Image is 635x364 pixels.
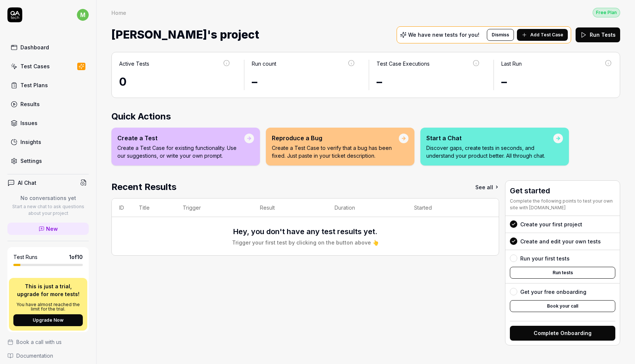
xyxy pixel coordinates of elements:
[7,338,89,346] a: Book a call with us
[253,199,327,217] th: Result
[77,9,89,21] span: m
[576,27,620,42] button: Run Tests
[487,29,514,41] button: Dismiss
[475,180,499,194] a: See all
[13,282,83,298] p: This is just a trial, upgrade for more tests!
[520,220,582,228] div: Create your first project
[377,60,430,68] div: Test Case Executions
[7,40,89,55] a: Dashboard
[13,314,83,326] button: Upgrade Now
[520,288,586,296] div: Get your free onboarding
[20,119,38,127] div: Issues
[232,239,379,246] div: Trigger your first test by clicking on the button above 👆
[272,134,399,142] div: Reproduce a Bug
[7,352,89,360] a: Documentation
[501,73,612,90] div: –
[20,157,42,165] div: Settings
[13,254,38,260] h5: Test Runs
[7,97,89,111] a: Results
[510,267,615,279] button: Run tests
[46,225,58,233] span: New
[530,32,563,38] span: Add Test Case
[7,154,89,168] a: Settings
[377,73,480,90] div: –
[426,134,553,142] div: Start a Chat
[112,199,131,217] th: ID
[20,81,48,89] div: Test Plans
[111,180,176,194] h2: Recent Results
[252,73,355,90] div: –
[520,237,601,245] div: Create and edit your own tests
[69,253,83,261] span: 1 of 10
[7,59,89,73] a: Test Cases
[7,223,89,235] a: New
[272,144,399,160] p: Create a Test Case to verify that a bug has been fixed. Just paste in your ticket description.
[593,7,620,17] button: Free Plan
[131,199,175,217] th: Title
[520,255,570,262] div: Run your first tests
[327,199,407,217] th: Duration
[20,62,50,70] div: Test Cases
[18,179,36,187] h4: AI Chat
[7,203,89,217] p: Start a new chat to ask questions about your project
[16,352,53,360] span: Documentation
[117,144,244,160] p: Create a Test Case for existing functionality. Use our suggestions, or write your own prompt.
[111,110,620,123] h2: Quick Actions
[510,185,615,196] h3: Get started
[77,7,89,22] button: m
[593,8,620,17] div: Free Plan
[407,199,484,217] th: Started
[233,226,377,237] h3: Hey, you don't have any test results yet.
[510,198,615,211] div: Complete the following points to test your own site with [DOMAIN_NAME]
[510,326,615,341] button: Complete Onboarding
[111,25,259,45] span: [PERSON_NAME]'s project
[20,100,40,108] div: Results
[7,194,89,202] p: No conversations yet
[16,338,62,346] span: Book a call with us
[20,138,41,146] div: Insights
[7,116,89,130] a: Issues
[7,78,89,92] a: Test Plans
[119,73,231,90] div: 0
[252,60,276,68] div: Run count
[13,302,83,311] p: You have almost reached the limit for the trial.
[117,134,244,142] div: Create a Test
[517,29,568,41] button: Add Test Case
[111,9,126,16] div: Home
[501,60,522,68] div: Last Run
[7,135,89,149] a: Insights
[426,144,553,160] p: Discover gaps, create tests in seconds, and understand your product better. All through chat.
[175,199,253,217] th: Trigger
[119,60,149,68] div: Active Tests
[20,43,49,51] div: Dashboard
[510,300,615,312] button: Book your call
[408,32,479,37] p: We have new tests for you!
